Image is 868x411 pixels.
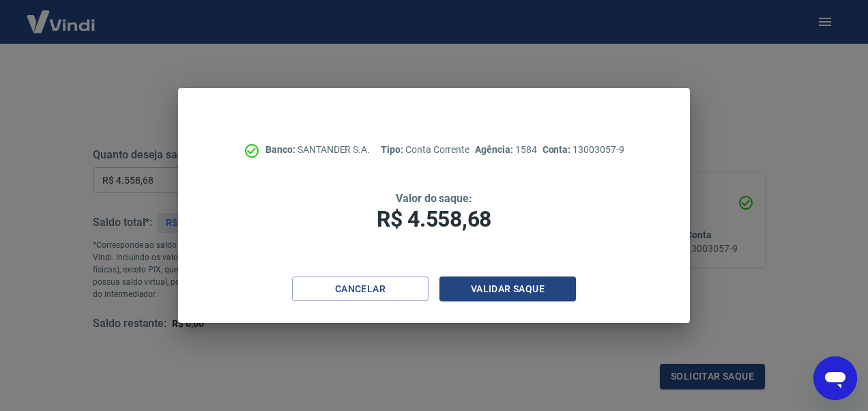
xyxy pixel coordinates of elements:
p: Conta Corrente [381,143,469,157]
p: 13003057-9 [542,143,624,157]
button: Validar saque [439,277,576,302]
span: R$ 4.558,68 [377,206,491,232]
span: Valor do saque: [396,192,472,205]
span: Conta: [542,144,573,155]
p: 1584 [475,143,536,157]
iframe: Botão para abrir a janela de mensagens [813,356,857,400]
span: Tipo: [381,144,405,155]
p: SANTANDER S.A. [265,143,370,157]
button: Cancelar [292,277,429,302]
span: Banco: [265,144,298,155]
span: Agência: [475,144,515,155]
